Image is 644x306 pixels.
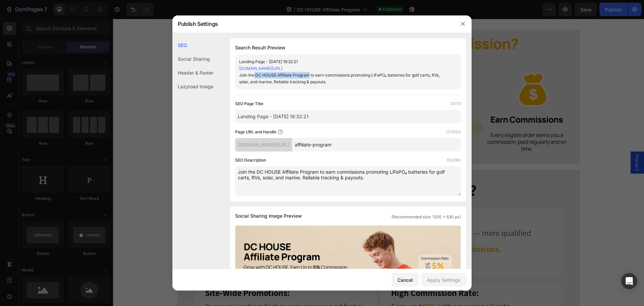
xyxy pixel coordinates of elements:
div: Open Intercom Messenger [621,273,637,289]
strong: Site-Wide Promotions: [92,268,177,279]
strong: 5% [313,282,324,293]
div: Publish Settings [172,15,454,33]
button: Cancel [392,273,419,287]
span: From home to outdoors, trusted across golf carts, RVs, and off-grid systems. High demand, [92,209,237,252]
input: Handle [292,138,461,151]
span: (Recommended size: 1200 x 630 px) [391,214,461,220]
label: 17/1000 [446,129,461,135]
button: Apply Settings [421,273,466,287]
strong: Promotions [92,282,133,293]
div: Header & Footer [172,66,213,80]
strong: high conversions [122,241,182,252]
div: Social Sharing [172,52,213,66]
label: 31/70 [450,100,461,107]
strong: Low Complaint Rate: [278,194,358,206]
strong: more commissions. [320,225,388,235]
h2: Why Partner with DC HOUSE? [64,161,467,182]
label: Page URL and Handle [235,129,276,135]
p: Earn up to with no earning limits. [278,279,439,296]
div: Join the DC HOUSE Affiliate Program to earn commissions promoting LiFePO₄ batteries for golf cart... [239,72,446,85]
a: [DOMAIN_NAME][URL] [239,66,282,71]
div: Landing Page - [DATE] 19:32:21 [239,58,446,65]
span: Popup 3 [521,135,528,152]
label: SEO Description [235,157,266,164]
div: Cancel [397,276,413,283]
strong: High Commission Rate: [278,268,366,279]
p: Protect our brand image — more qualified orders mean [278,206,439,238]
div: Lazyload Image [172,80,213,93]
span: Social Sharing Image Preview [235,212,302,220]
label: SEO Page Title [235,100,263,107]
label: 152/160 [446,157,461,164]
div: Apply Settings [427,276,461,283]
strong: Top Conversion Rate： [92,194,178,206]
div: SEO [172,38,213,52]
input: Title [235,110,461,123]
h1: Search Result Preview [235,44,461,52]
img: Affiliate marketing guide – How to get started and earn commission in 4 simple steps with DC HOUS... [64,11,467,145]
span: . [182,241,184,252]
div: [DOMAIN_NAME][URL] [235,138,292,151]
